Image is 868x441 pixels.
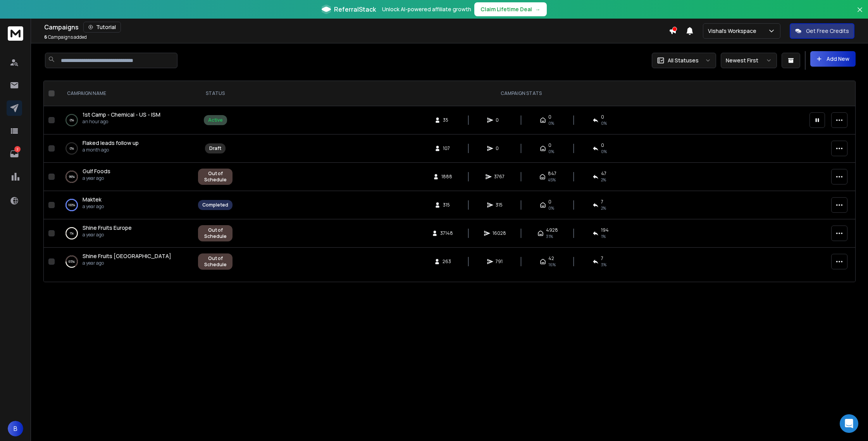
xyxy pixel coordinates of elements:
[548,114,551,120] span: 0
[7,146,22,162] a: 2
[721,53,777,68] button: Newest First
[83,22,121,33] button: Tutorial
[810,51,856,67] button: Add New
[83,139,139,147] a: Flaked leads follow up
[546,227,558,233] span: 4928
[83,232,132,238] p: a year ago
[493,230,506,236] span: 16028
[806,27,849,35] p: Get Free Credits
[202,171,228,183] div: Out of Schedule
[601,171,606,177] span: 47
[443,117,451,123] span: 35
[83,203,104,210] p: a year ago
[496,117,503,123] span: 0
[83,196,102,203] a: Maktek
[548,120,554,126] span: 0%
[708,27,759,35] p: Vishal's Workspace
[601,199,603,205] span: 7
[601,120,607,126] span: 0%
[202,255,228,268] div: Out of Schedule
[601,142,604,148] span: 0
[535,5,541,13] span: →
[548,177,556,183] span: 45 %
[58,134,193,163] td: 0%Flaked leads follow upa month ago
[58,191,193,219] td: 100%Makteka year ago
[208,117,223,123] div: Active
[58,106,193,134] td: 0%1st Camp - Chemical - US - ISMan hour ago
[548,199,551,205] span: 0
[546,233,553,239] span: 31 %
[334,5,376,14] span: ReferralStack
[443,145,451,152] span: 107
[601,255,603,262] span: 7
[83,175,110,181] p: a year ago
[494,174,505,180] span: 3767
[790,23,854,39] button: Get Free Credits
[474,2,547,16] button: Claim Lifetime Deal→
[548,142,551,148] span: 0
[14,146,21,152] p: 2
[496,258,503,265] span: 791
[83,167,110,175] span: Gulf Foods
[8,421,23,436] button: B
[58,248,193,276] td: 65%Shine Fruits [GEOGRAPHIC_DATA]a year ago
[83,147,139,153] p: a month ago
[548,171,556,177] span: 847
[83,252,171,260] a: Shine Fruits [GEOGRAPHIC_DATA]
[601,148,607,155] span: 0%
[44,22,669,33] div: Campaigns
[69,173,75,181] p: 99 %
[202,227,228,239] div: Out of Schedule
[202,202,228,208] div: Completed
[70,145,74,152] p: 0 %
[70,229,74,237] p: 1 %
[83,224,132,231] span: Shine Fruits Europe
[237,81,805,106] th: CAMPAIGN STATS
[601,227,609,233] span: 194
[83,139,139,146] span: Flaked leads follow up
[83,111,160,119] a: 1st Camp - Chemical - US - ISM
[70,116,74,124] p: 0 %
[548,262,556,268] span: 16 %
[601,114,604,120] span: 0
[44,34,47,40] span: 6
[855,5,865,23] button: Close banner
[83,260,171,266] p: a year ago
[601,205,606,211] span: 2 %
[548,205,554,211] span: 0%
[548,255,554,262] span: 42
[601,262,606,268] span: 3 %
[441,174,452,180] span: 1888
[58,163,193,191] td: 99%Gulf Foodsa year ago
[83,119,160,125] p: an hour ago
[209,145,221,152] div: Draft
[496,202,503,208] span: 315
[68,201,75,209] p: 100 %
[58,219,193,248] td: 1%Shine Fruits Europea year ago
[548,148,554,155] span: 0%
[496,145,503,152] span: 0
[668,57,699,64] p: All Statuses
[58,81,193,106] th: CAMPAIGN NAME
[83,167,110,175] a: Gulf Foods
[443,258,451,265] span: 263
[840,414,858,433] div: Open Intercom Messenger
[193,81,237,106] th: STATUS
[83,224,132,232] a: Shine Fruits Europe
[382,5,471,13] p: Unlock AI-powered affiliate growth
[443,202,451,208] span: 315
[601,233,606,239] span: 1 %
[69,258,75,265] p: 65 %
[601,177,606,183] span: 2 %
[440,230,453,236] span: 37148
[44,34,87,40] p: Campaigns added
